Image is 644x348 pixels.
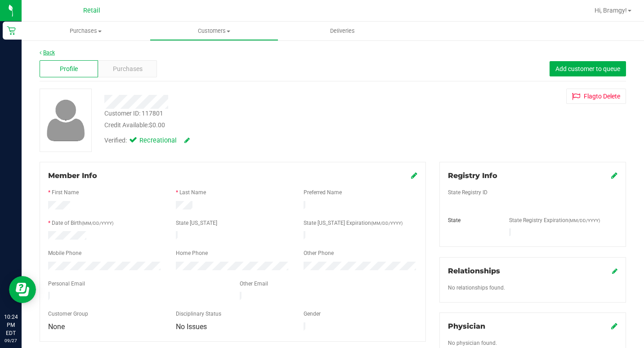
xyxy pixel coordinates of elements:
label: Date of Birth [52,219,113,227]
span: $0.00 [149,121,165,129]
button: Flagto Delete [566,89,626,104]
div: Customer ID: 117801 [104,109,163,118]
iframe: Resource center [9,276,36,303]
span: Member Info [48,171,97,180]
span: (MM/DD/YYYY) [82,221,113,226]
a: Deliveries [278,22,407,40]
inline-svg: Retail [7,26,16,35]
label: Disciplinary Status [176,310,221,318]
label: First Name [52,188,79,196]
label: Customer Group [48,310,88,318]
div: State [441,216,502,224]
p: 10:24 PM EDT [4,313,18,337]
label: Preferred Name [304,188,342,196]
span: Registry Info [448,171,497,180]
span: Customers [150,27,277,35]
label: State Registry ID [448,188,487,196]
label: Mobile Phone [48,249,81,257]
span: None [48,322,65,331]
span: Relationships [448,267,500,275]
span: Deliveries [318,27,367,35]
span: Purchases [113,64,143,74]
div: Verified: [104,136,190,146]
span: (MM/DD/YYYY) [568,218,600,223]
label: Other Email [240,280,268,288]
label: Other Phone [304,249,334,257]
span: No Issues [176,322,207,331]
a: Back [40,49,55,56]
label: Personal Email [48,280,85,288]
label: No relationships found. [448,284,505,292]
p: 09/27 [4,337,18,344]
a: Purchases [22,22,150,40]
span: Recreational [139,136,175,146]
span: (MM/DD/YYYY) [371,221,402,226]
label: State [US_STATE] Expiration [304,219,402,227]
div: Credit Available: [104,120,391,130]
a: Customers [150,22,278,40]
span: Physician [448,322,485,330]
span: No physician found. [448,340,497,346]
button: Add customer to queue [550,61,626,76]
span: Hi, Bramgy! [595,7,627,14]
span: Retail [83,7,100,14]
label: Last Name [179,188,206,196]
label: Gender [304,310,321,318]
span: Profile [60,64,78,74]
span: Purchases [22,27,150,35]
img: user-icon.png [42,97,89,143]
label: Home Phone [176,249,208,257]
label: State [US_STATE] [176,219,217,227]
span: Add customer to queue [555,65,620,72]
label: State Registry Expiration [509,216,600,224]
